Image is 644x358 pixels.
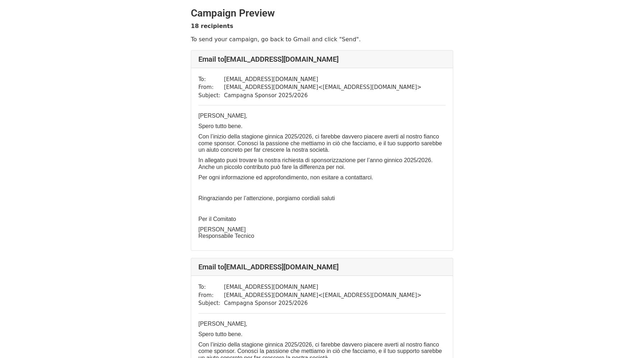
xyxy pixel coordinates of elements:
td: Campagna Sponsor 2025/2026 [224,91,422,100]
p: Spero tutto bene. [198,123,446,129]
p: Per ogni informazione ed approfondimento, non esitare a contattarci. [198,174,446,181]
td: To: [198,283,224,291]
td: [EMAIL_ADDRESS][DOMAIN_NAME] [224,283,422,291]
td: From: [198,83,224,91]
p: In allegato puoi trovare la nostra richiesta di sponsorizzazione per l’anno ginnico 2025/2026. An... [198,157,446,170]
td: [EMAIL_ADDRESS][DOMAIN_NAME] < [EMAIL_ADDRESS][DOMAIN_NAME] > [224,83,422,91]
p: Per il Comitato [198,216,446,222]
td: Subject: [198,91,224,100]
td: [EMAIL_ADDRESS][DOMAIN_NAME] < [EMAIL_ADDRESS][DOMAIN_NAME] > [224,291,422,300]
td: Subject: [198,299,224,307]
p: To send your campaign, go back to Gmail and click "Send". [191,36,453,43]
p: [PERSON_NAME] Responsabile Tecnico [198,226,446,240]
h4: Email to [EMAIL_ADDRESS][DOMAIN_NAME] [198,55,446,63]
td: [EMAIL_ADDRESS][DOMAIN_NAME] [224,75,422,84]
p: [PERSON_NAME], [198,113,446,119]
p: Ringraziando per l’attenzione, porgiamo cordiali saluti [198,195,446,202]
td: Campagna Sponsor 2025/2026 [224,299,422,307]
p: [PERSON_NAME], [198,321,446,327]
strong: 18 recipients [191,23,233,29]
h4: Email to [EMAIL_ADDRESS][DOMAIN_NAME] [198,263,446,271]
h2: Campaign Preview [191,7,453,19]
td: To: [198,75,224,84]
p: Con l’inizio della stagione ginnica 2025/2026, ci farebbe davvero piacere averti al nostro fianco... [198,133,446,153]
p: Spero tutto bene. [198,331,446,338]
td: From: [198,291,224,300]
